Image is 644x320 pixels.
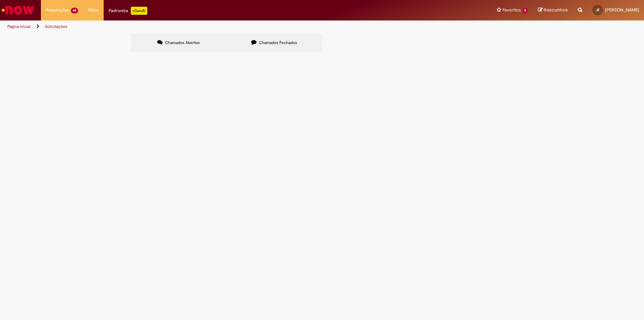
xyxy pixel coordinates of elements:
[109,7,147,15] div: Padroniza
[605,7,639,13] span: [PERSON_NAME]
[45,24,67,29] a: Solicitações
[46,7,69,13] span: Requisições
[502,7,521,13] span: Favoritos
[131,7,147,15] p: +GenAi
[71,8,78,13] span: 44
[165,40,200,45] span: Chamados Abertos
[544,7,568,13] span: Rascunhos
[596,8,599,12] span: JF
[5,20,424,33] ul: Trilhas de página
[538,7,568,13] a: Rascunhos
[259,40,297,45] span: Chamados Fechados
[522,8,528,13] span: 5
[88,7,99,13] span: More
[7,24,31,29] a: Página inicial
[1,3,35,17] img: ServiceNow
